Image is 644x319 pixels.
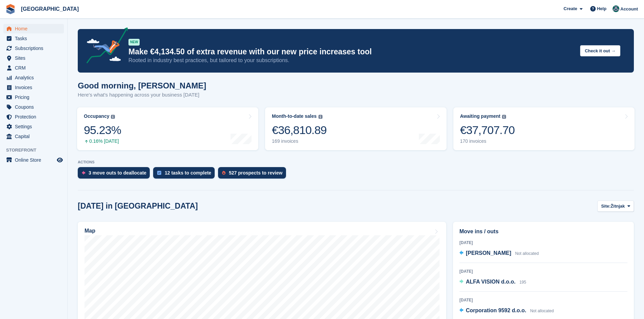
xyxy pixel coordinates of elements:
span: Protection [15,112,55,122]
a: menu [3,122,64,131]
span: Sites [15,53,55,63]
span: Corporation 9592 d.o.o. [466,308,526,313]
p: Rooted in industry best practices, but tailored to your subscriptions. [128,57,575,64]
div: 12 tasks to complete [165,170,211,176]
img: price-adjustments-announcement-icon-8257ccfd72463d97f412b2fc003d46551f7dbcb40ab6d574587a9cd5c0d94... [81,27,128,66]
a: menu [3,24,64,33]
div: [DATE] [459,297,627,303]
img: stora-icon-8386f47178a22dfd0bd8f6a31ec36ba5ce8667c1dd55bd0f319d3a0aa187defe.svg [5,4,16,14]
div: Month-to-date sales [272,113,316,119]
a: menu [3,112,64,122]
a: 12 tasks to complete [153,167,218,182]
span: Site: [601,203,611,210]
a: menu [3,102,64,112]
span: Invoices [15,83,55,92]
span: Not allocated [515,251,539,256]
a: Month-to-date sales €36,810.89 169 invoices [265,107,446,150]
div: €36,810.89 [272,123,327,137]
a: Corporation 9592 d.o.o. Not allocated [459,307,554,315]
span: 195 [519,280,526,285]
img: prospect-51fa495bee0391a8d652442698ab0144808aea92771e9ea1ae160a38d050c398.svg [222,171,225,175]
img: task-75834270c22a3079a89374b754ae025e5fb1db73e45f91037f5363f120a921f8.svg [157,171,161,175]
a: menu [3,34,64,43]
button: Site: Žitnjak [597,201,634,212]
h2: Move ins / outs [459,228,627,236]
a: 3 move outs to deallocate [78,167,153,182]
span: [PERSON_NAME] [466,250,511,256]
a: menu [3,83,64,92]
p: Here's what's happening across your business [DATE] [78,91,206,99]
span: CRM [15,63,55,73]
button: Check it out → [580,45,620,56]
span: Tasks [15,34,55,43]
div: 0.16% [DATE] [84,138,121,144]
span: Analytics [15,73,55,82]
span: Online Store [15,155,55,165]
div: Awaiting payment [460,113,501,119]
span: Capital [15,132,55,141]
a: 527 prospects to review [218,167,289,182]
img: icon-info-grey-7440780725fd019a000dd9b08b2336e03edf1995a4989e88bcd33f0948082b44.svg [502,115,506,119]
a: Awaiting payment €37,707.70 170 invoices [453,107,635,150]
div: 170 invoices [460,138,515,144]
h2: Map [85,228,95,234]
a: Occupancy 95.23% 0.16% [DATE] [77,107,258,150]
a: menu [3,132,64,141]
span: Account [620,6,638,12]
span: Subscriptions [15,44,55,53]
div: 169 invoices [272,138,327,144]
span: Settings [15,122,55,131]
div: 3 move outs to deallocate [89,170,146,176]
div: 95.23% [84,123,121,137]
a: menu [3,53,64,63]
a: [GEOGRAPHIC_DATA] [18,3,81,15]
p: ACTIONS [78,160,634,164]
img: icon-info-grey-7440780725fd019a000dd9b08b2336e03edf1995a4989e88bcd33f0948082b44.svg [111,115,115,119]
a: [PERSON_NAME] Not allocated [459,249,539,258]
a: Preview store [56,156,64,164]
span: Create [564,5,577,12]
a: menu [3,92,64,102]
span: Pricing [15,92,55,102]
a: menu [3,63,64,73]
a: menu [3,44,64,53]
div: [DATE] [459,268,627,274]
img: icon-info-grey-7440780725fd019a000dd9b08b2336e03edf1995a4989e88bcd33f0948082b44.svg [318,115,323,119]
div: Occupancy [84,113,109,119]
span: Help [597,5,606,12]
div: 527 prospects to review [229,170,283,176]
img: move_outs_to_deallocate_icon-f764333ba52eb49d3ac5e1228854f67142a1ed5810a6f6cc68b1a99e826820c5.svg [82,171,85,175]
span: Storefront [6,147,67,154]
a: menu [3,155,64,165]
div: NEW [128,39,140,46]
span: ALFA VISION d.o.o. [466,279,516,285]
span: Žitnjak [611,203,625,210]
span: Not allocated [530,309,554,313]
span: Home [15,24,55,33]
h1: Good morning, [PERSON_NAME] [78,81,206,90]
div: [DATE] [459,240,627,246]
a: ALFA VISION d.o.o. 195 [459,278,526,287]
h2: [DATE] in [GEOGRAPHIC_DATA] [78,202,198,211]
div: €37,707.70 [460,123,515,137]
img: Željko Gobac [613,5,619,12]
p: Make €4,134.50 of extra revenue with our new price increases tool [128,47,575,57]
span: Coupons [15,102,55,112]
a: menu [3,73,64,82]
